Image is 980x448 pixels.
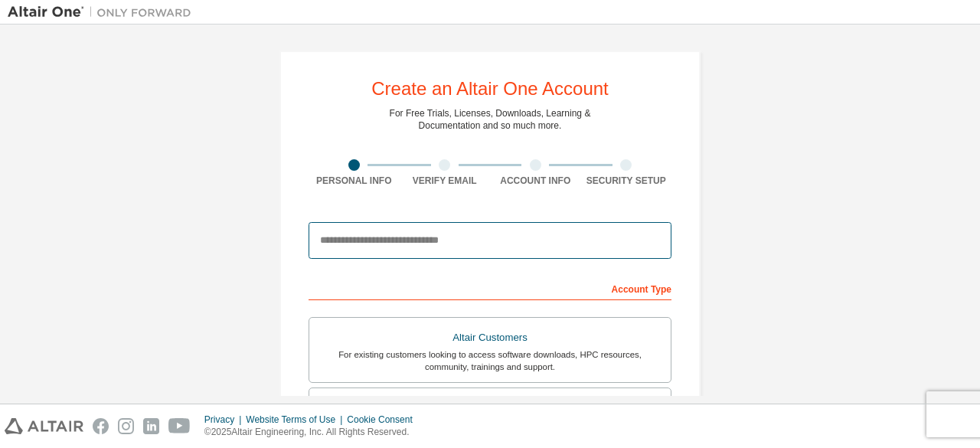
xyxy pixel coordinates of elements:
p: © 2025 Altair Engineering, Inc. All Rights Reserved. [204,426,422,439]
div: Account Type [309,276,671,300]
img: youtube.svg [168,418,191,434]
div: Personal Info [309,175,400,187]
img: instagram.svg [118,418,134,434]
img: altair_logo.svg [5,418,83,434]
img: facebook.svg [93,418,109,434]
div: Cookie Consent [347,414,421,426]
img: linkedin.svg [143,418,159,434]
div: Verify Email [400,175,491,187]
div: Security Setup [581,175,672,187]
div: Create an Altair One Account [371,80,609,98]
div: Account Info [490,175,581,187]
div: Altair Customers [318,327,661,348]
img: Altair One [8,5,199,20]
div: Website Terms of Use [246,414,347,426]
div: For existing customers looking to access software downloads, HPC resources, community, trainings ... [318,348,661,373]
div: For Free Trials, Licenses, Downloads, Learning & Documentation and so much more. [390,107,591,132]
div: Privacy [204,414,246,426]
